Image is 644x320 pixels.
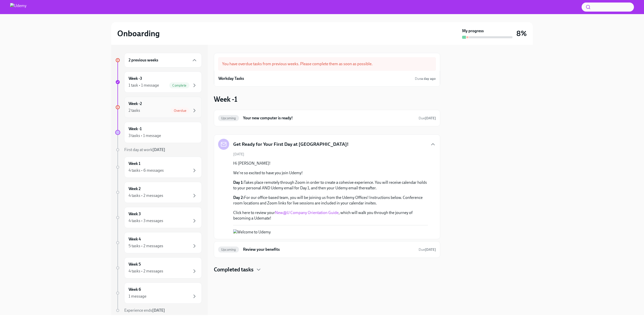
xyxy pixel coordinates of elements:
a: Week -22 tasksOverdue [115,97,202,118]
strong: [DATE] [152,147,165,152]
h6: Workday Tasks [218,76,244,81]
div: 1 message [129,294,146,299]
span: September 1st, 2025 09:00 [415,76,436,81]
a: Week 14 tasks • 6 messages [115,157,202,178]
button: Zoom image [233,229,379,235]
span: September 6th, 2025 12:00 [419,116,436,121]
span: September 15th, 2025 09:00 [419,247,436,252]
a: New@U Company Orientation Guide [275,210,339,215]
a: First day at work[DATE] [115,147,202,153]
h6: Review your benefits [243,247,415,252]
div: 4 tasks • 2 messages [129,193,163,198]
div: Completed tasks [214,266,440,273]
h2: Onboarding [117,28,160,39]
div: 1 task • 1 message [129,83,159,88]
span: Due [419,116,436,120]
h5: Get Ready for Your First Day at [GEOGRAPHIC_DATA]! [233,141,349,148]
strong: Day 2: [233,195,244,200]
h6: Week 5 [129,262,141,267]
div: 4 tasks • 3 messages [129,218,163,224]
h3: 8% [516,29,527,38]
a: UpcomingYour new computer is ready!Due[DATE] [218,114,436,122]
a: Week -13 tasks • 1 message [115,122,202,143]
span: [DATE] [233,152,244,157]
a: Week 54 tasks • 2 messages [115,257,202,278]
a: Week 61 message [115,282,202,304]
p: Hi [PERSON_NAME]! [233,161,428,166]
h4: Completed tasks [214,266,254,273]
strong: [DATE] [152,308,165,313]
p: We're so excited to have you join Udemy! [233,170,428,176]
h6: Week 4 [129,236,141,242]
span: Due [415,77,436,81]
a: UpcomingReview your benefitsDue[DATE] [218,245,436,254]
h6: Week 1 [129,161,140,166]
h6: Week -1 [129,126,142,132]
strong: Day 1: [233,180,244,185]
h6: Week -2 [129,101,142,106]
span: First day at work [124,147,165,152]
span: Overdue [171,109,189,113]
h6: Week 2 [129,186,141,192]
h6: Week -3 [129,76,142,81]
h6: 2 previous weeks [129,57,158,63]
img: Udemy [10,3,26,11]
a: Workday TasksDuea day ago [218,75,436,82]
a: Week 34 tasks • 3 messages [115,207,202,228]
span: Upcoming [218,248,239,252]
h3: Week -1 [214,95,237,104]
a: Week -31 task • 1 messageComplete [115,72,202,93]
span: Due [419,247,436,252]
span: Upcoming [218,116,239,120]
h6: Your new computer is ready! [243,115,415,121]
strong: [DATE] [425,247,436,252]
p: Takes place remotely through Zoom in order to create a cohesive experience. You will receive cale... [233,180,428,191]
strong: My progress [462,28,484,34]
div: 4 tasks • 2 messages [129,268,163,274]
div: 4 tasks • 6 messages [129,168,164,173]
div: You have overdue tasks from previous weeks. Please complete them as soon as possible. [218,57,436,71]
p: For our office-based team, you will be joining us from the Udemy Offices! Instructions below. Con... [233,195,428,206]
div: 2 tasks [129,108,140,113]
a: Week 24 tasks • 2 messages [115,182,202,203]
a: Week 45 tasks • 2 messages [115,232,202,253]
h6: Week 6 [129,287,141,292]
span: Complete [169,84,189,87]
strong: a day ago [421,77,436,81]
div: 3 tasks • 1 message [129,133,161,138]
h6: Week 3 [129,211,141,217]
div: 5 tasks • 2 messages [129,243,163,249]
p: Click here to review your , which will walk you through the journey of becoming a Udemate! [233,210,428,221]
div: 2 previous weeks [124,53,202,67]
strong: [DATE] [425,116,436,120]
span: Experience ends [124,308,165,313]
